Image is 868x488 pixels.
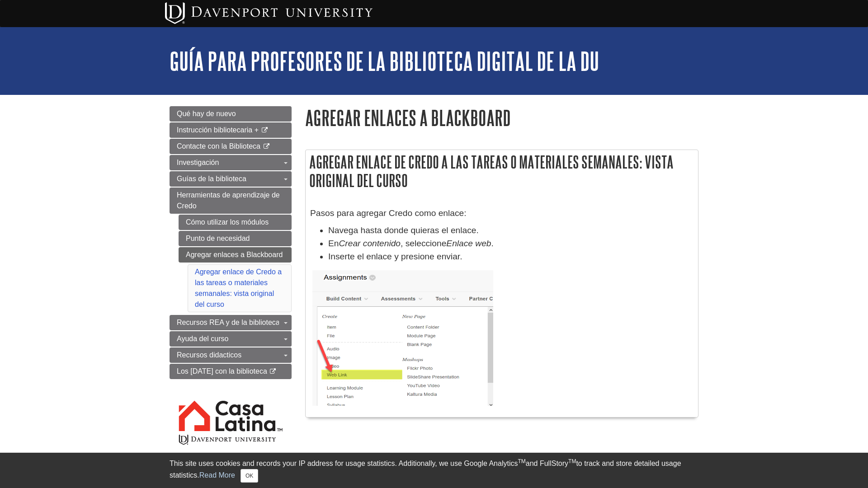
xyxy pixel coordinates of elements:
[170,106,292,462] div: Guide Page Menu
[568,458,576,465] sup: TM
[170,171,292,187] a: Guías de la biblioteca
[179,247,292,263] a: Agregar enlaces a Blackboard
[177,335,228,343] span: Ayuda del curso
[262,144,270,150] i: This link opens in a new window
[177,159,219,166] span: Investigación
[165,2,373,24] img: Davenport University
[177,142,260,150] span: Contacte con la Biblioteca
[177,110,236,117] span: Qué hay de nuevo
[170,155,292,170] a: Investigación
[170,331,292,347] a: Ayuda del curso
[328,224,693,237] li: Navega hasta donde quieras el enlace.
[170,188,292,214] a: Herramientas de aprendizaje de Credo
[170,315,292,330] a: Recursos REA y de la biblioteca
[177,319,280,326] span: Recursos REA y de la biblioteca
[446,239,491,248] em: Enlace web
[177,191,280,210] span: Herramientas de aprendizaje de Credo
[170,364,292,379] a: Los [DATE] con la biblioteca
[310,207,693,220] p: Pasos para agregar Credo como enlace:
[177,126,259,134] span: Instrucción bibliotecaria +
[179,231,292,246] a: Punto de necesidad
[170,347,292,363] a: Recursos didacticos
[170,47,599,75] a: Guía para profesores de la biblioteca digital de la DU
[195,268,282,308] a: Agregar enlace de Credo a las tareas o materiales semanales: vista original del curso
[177,175,246,183] span: Guías de la biblioteca
[177,367,267,375] span: Los [DATE] con la biblioteca
[269,369,277,375] i: This link opens in a new window
[339,239,401,248] em: Crear contenido
[177,351,241,359] span: Recursos didacticos
[199,471,235,479] a: Read More
[518,458,525,465] sup: TM
[260,127,268,133] i: This link opens in a new window
[170,458,698,483] div: This site uses cookies and records your IP address for usage statistics. Additionally, we use Goo...
[328,250,693,263] li: Inserte el enlace y presione enviar.
[179,215,292,230] a: Cómo utilizar los módulos
[306,150,698,192] h2: Agregar enlace de Credo a las tareas o materiales semanales: vista original del curso
[170,122,292,138] a: Instrucción bibliotecaria +
[305,106,698,129] h1: Agregar enlaces a Blackboard
[328,237,693,250] li: En , seleccione .
[241,469,258,483] button: Close
[170,106,292,122] a: Qué hay de nuevo
[170,139,292,154] a: Contacte con la Biblioteca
